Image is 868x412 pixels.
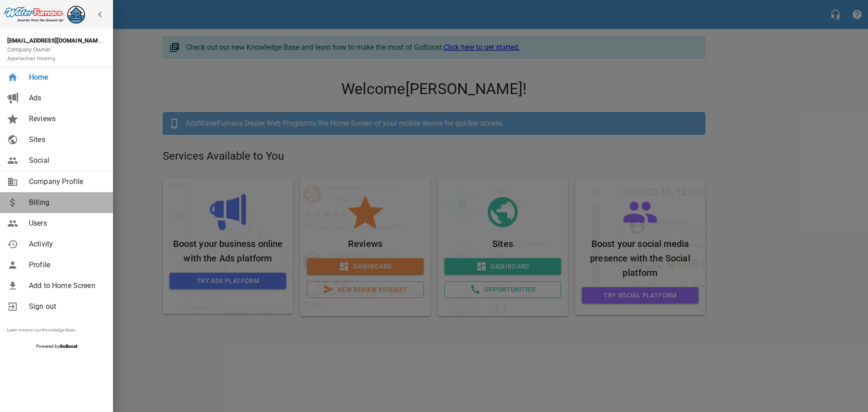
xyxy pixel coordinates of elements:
[7,327,75,332] a: Learn more in our Knowledge Base
[29,134,102,145] span: Sites
[29,93,102,104] span: Ads
[7,46,55,62] span: Company Owner
[29,239,102,250] span: Activity
[29,197,102,208] span: Billing
[29,301,102,312] span: Sign out
[29,114,102,124] span: Reviews
[60,344,77,349] strong: GoBoost
[7,56,55,62] small: Appalachian Heating
[29,72,102,83] span: Home
[29,260,102,270] span: Profile
[4,4,85,24] img: waterfurnace_logo.png
[29,155,102,166] span: Social
[29,218,102,229] span: Users
[29,280,102,291] span: Add to Home Screen
[29,176,102,187] span: Company Profile
[36,344,77,349] span: Powered by
[7,37,103,44] strong: [EMAIL_ADDRESS][DOMAIN_NAME]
